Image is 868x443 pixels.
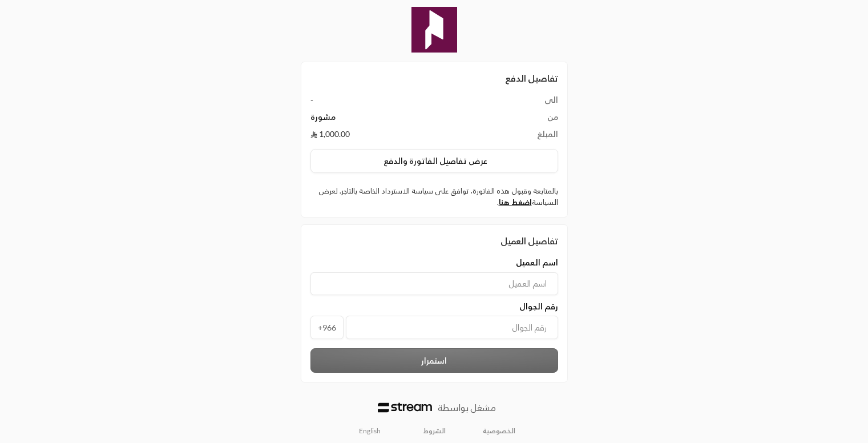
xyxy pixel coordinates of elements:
a: الشروط [423,426,446,436]
img: Company Logo [411,7,457,53]
span: اسم العميل [516,257,558,268]
td: المبلغ [472,128,558,140]
td: مشورة [310,111,472,128]
a: الخصوصية [483,426,515,436]
img: Logo [378,402,432,413]
p: مشغل بواسطة [438,401,496,414]
span: رقم الجوال [519,301,558,312]
input: اسم العميل [310,272,558,295]
label: بالمتابعة وقبول هذه الفاتورة، توافق على سياسة الاسترداد الخاصة بالتاجر. لعرض السياسة . [310,186,558,208]
td: من [472,111,558,128]
td: 1,000.00 [310,128,472,140]
h2: تفاصيل الدفع [310,71,558,85]
td: الى [472,94,558,111]
a: English [353,422,387,440]
button: عرض تفاصيل الفاتورة والدفع [310,149,558,173]
input: رقم الجوال [346,316,558,339]
td: - [310,94,472,111]
a: اضغط هنا [499,198,532,207]
div: تفاصيل العميل [310,234,558,248]
span: +966 [310,316,344,339]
